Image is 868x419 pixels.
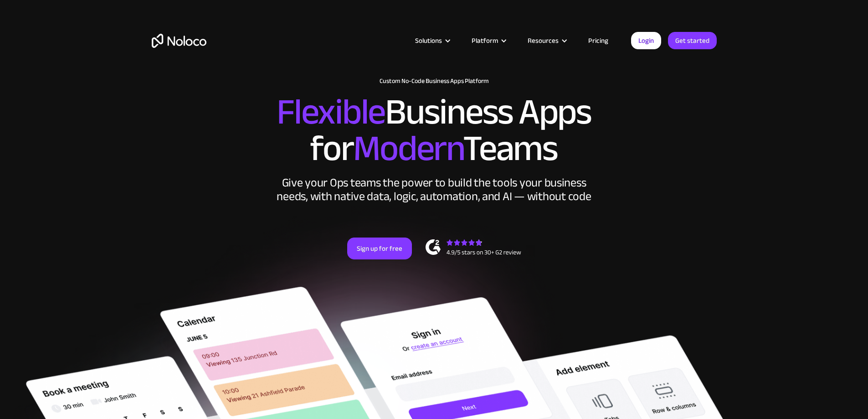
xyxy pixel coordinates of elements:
a: Pricing [577,35,620,47]
a: Sign up for free [347,238,412,259]
div: Resources [516,35,577,47]
div: Platform [472,35,498,47]
div: Solutions [415,35,442,47]
div: Give your Ops teams the power to build the tools your business needs, with native data, logic, au... [275,176,594,203]
span: Flexible [277,78,385,146]
div: Solutions [404,35,460,47]
div: Platform [460,35,516,47]
h2: Business Apps for Teams [152,94,717,167]
a: home [152,34,206,48]
a: Login [631,32,661,49]
span: Modern [353,114,463,182]
a: Get started [668,32,717,49]
div: Resources [528,35,559,47]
